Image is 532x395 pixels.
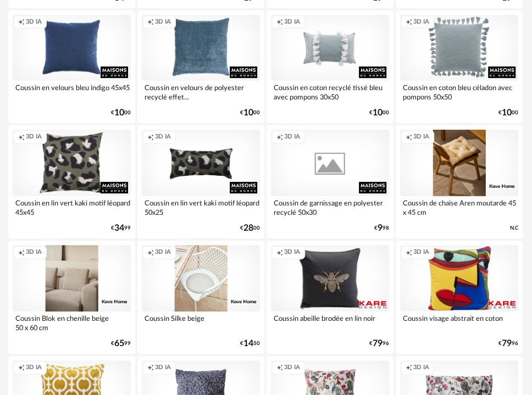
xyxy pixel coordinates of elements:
[502,340,512,347] span: 79
[271,311,389,333] div: Coussin abeille brodée en lin noir
[111,109,131,116] div: € 00
[498,109,518,116] div: € 00
[111,225,131,232] div: € 99
[400,311,518,333] div: Coussin visage abstrait en coton
[142,81,260,103] div: Coussin en velours de polyester recyclé effet...
[498,340,518,347] div: € 96
[8,241,135,354] a: Creation icon 3D IA Coussin Blok en chenille beige 50 x 60 cm €6599
[147,133,154,141] span: Creation icon
[137,241,264,354] a: Creation icon 3D IA Coussin Silke beige €1450
[276,248,283,257] span: Creation icon
[243,225,253,232] span: 28
[18,248,25,257] span: Creation icon
[18,133,25,141] span: Creation icon
[13,311,131,333] div: Coussin Blok en chenille beige 50 x 60 cm
[155,364,171,372] span: 3D IA
[284,248,300,257] span: 3D IA
[276,364,283,372] span: Creation icon
[373,340,383,347] span: 79
[284,364,300,372] span: 3D IA
[276,18,283,26] span: Creation icon
[13,81,131,103] div: Coussin en velours bleu indigo 45x45
[114,340,124,347] span: 65
[413,364,429,372] span: 3D IA
[147,18,154,26] span: Creation icon
[111,340,131,347] div: € 99
[374,225,389,232] div: € 98
[155,248,171,257] span: 3D IA
[406,364,412,372] span: Creation icon
[240,225,260,232] div: € 00
[240,109,260,116] div: € 00
[369,340,389,347] div: € 96
[510,225,518,232] span: N.C
[26,364,42,372] span: 3D IA
[114,225,124,232] span: 34
[142,311,260,333] div: Coussin Silke beige
[18,364,25,372] span: Creation icon
[8,125,135,238] a: Creation icon 3D IA Coussin en lin vert kaki motif léopard 45x45 €3499
[284,133,300,141] span: 3D IA
[406,18,412,26] span: Creation icon
[8,10,135,124] a: Creation icon 3D IA Coussin en velours bleu indigo 45x45 €1000
[26,18,42,26] span: 3D IA
[147,248,154,257] span: Creation icon
[276,133,283,141] span: Creation icon
[243,109,253,116] span: 10
[406,133,412,141] span: Creation icon
[413,133,429,141] span: 3D IA
[400,196,518,218] div: Coussin de chaise Aren moutarde 45 x 45 cm
[267,10,394,124] a: Creation icon 3D IA Coussin en coton recyclé tissé bleu avec pompons 30x50 €1000
[413,18,429,26] span: 3D IA
[13,196,131,218] div: Coussin en lin vert kaki motif léopard 45x45
[400,81,518,103] div: Coussin en coton bleu céladon avec pompons 50x50
[502,109,512,116] span: 10
[284,18,300,26] span: 3D IA
[406,248,412,257] span: Creation icon
[378,225,383,232] span: 9
[396,125,523,238] a: Creation icon 3D IA Coussin de chaise Aren moutarde 45 x 45 cm N.C
[137,125,264,238] a: Creation icon 3D IA Coussin en lin vert kaki motif léopard 50x25 €2800
[369,109,389,116] div: € 00
[243,340,253,347] span: 14
[142,196,260,218] div: Coussin en lin vert kaki motif léopard 50x25
[413,248,429,257] span: 3D IA
[267,125,394,238] a: Creation icon 3D IA Coussin de garnissage en polyester recyclé 50x30 €998
[18,18,25,26] span: Creation icon
[155,18,171,26] span: 3D IA
[267,241,394,354] a: Creation icon 3D IA Coussin abeille brodée en lin noir €7996
[147,364,154,372] span: Creation icon
[114,109,124,116] span: 10
[271,81,389,103] div: Coussin en coton recyclé tissé bleu avec pompons 30x50
[396,10,523,124] a: Creation icon 3D IA Coussin en coton bleu céladon avec pompons 50x50 €1000
[373,109,383,116] span: 10
[155,133,171,141] span: 3D IA
[271,196,389,218] div: Coussin de garnissage en polyester recyclé 50x30
[26,133,42,141] span: 3D IA
[240,340,260,347] div: € 50
[26,248,42,257] span: 3D IA
[137,10,264,124] a: Creation icon 3D IA Coussin en velours de polyester recyclé effet... €1000
[396,241,523,354] a: Creation icon 3D IA Coussin visage abstrait en coton €7996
